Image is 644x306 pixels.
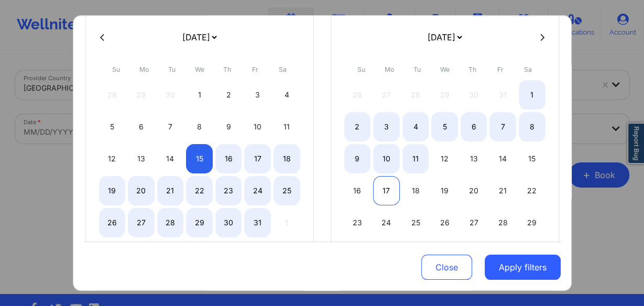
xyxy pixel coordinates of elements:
div: Fri Nov 14 2025 [489,144,516,173]
div: Sun Nov 30 2025 [344,240,371,269]
div: Wed Oct 29 2025 [186,208,213,237]
div: Thu Nov 06 2025 [461,112,487,141]
div: Wed Oct 15 2025 [186,144,213,173]
div: Fri Oct 31 2025 [244,208,271,237]
div: Mon Oct 06 2025 [128,112,155,141]
div: Sun Nov 09 2025 [344,144,371,173]
div: Sat Nov 01 2025 [519,80,545,110]
abbr: Tuesday [168,65,176,73]
div: Mon Oct 20 2025 [128,176,155,205]
div: Tue Oct 14 2025 [157,144,184,173]
div: Mon Oct 27 2025 [128,208,155,237]
div: Fri Oct 03 2025 [244,80,271,110]
div: Thu Nov 27 2025 [461,208,487,237]
div: Tue Nov 11 2025 [402,144,429,173]
div: Wed Oct 01 2025 [186,80,213,110]
div: Sun Oct 19 2025 [99,176,126,205]
abbr: Wednesday [195,65,204,73]
button: Apply filters [485,255,561,280]
div: Sat Nov 08 2025 [519,112,545,141]
div: Sat Oct 04 2025 [274,80,300,110]
abbr: Thursday [468,65,476,73]
div: Tue Oct 07 2025 [157,112,184,141]
div: Wed Nov 26 2025 [431,208,458,237]
div: Mon Oct 13 2025 [128,144,155,173]
div: Thu Oct 02 2025 [215,80,242,110]
div: Thu Oct 30 2025 [215,208,242,237]
div: Fri Oct 10 2025 [244,112,271,141]
abbr: Monday [139,65,149,73]
div: Tue Nov 04 2025 [402,112,429,141]
div: Sat Nov 15 2025 [519,144,545,173]
div: Mon Nov 24 2025 [373,208,400,237]
div: Wed Nov 19 2025 [431,176,458,205]
div: Sun Nov 02 2025 [344,112,371,141]
div: Wed Nov 05 2025 [431,112,458,141]
div: Fri Nov 07 2025 [489,112,516,141]
abbr: Wednesday [440,65,450,73]
div: Wed Oct 22 2025 [186,176,213,205]
div: Sun Nov 16 2025 [344,176,371,205]
abbr: Sunday [357,65,365,73]
div: Sat Oct 18 2025 [274,144,300,173]
div: Thu Oct 09 2025 [215,112,242,141]
div: Thu Oct 16 2025 [215,144,242,173]
div: Thu Nov 13 2025 [461,144,487,173]
div: Fri Oct 24 2025 [244,176,271,205]
div: Fri Nov 21 2025 [489,176,516,205]
div: Tue Oct 28 2025 [157,208,184,237]
div: Tue Oct 21 2025 [157,176,184,205]
abbr: Thursday [223,65,231,73]
div: Wed Oct 08 2025 [186,112,213,141]
div: Fri Nov 28 2025 [489,208,516,237]
div: Mon Nov 10 2025 [373,144,400,173]
abbr: Saturday [279,65,287,73]
button: Close [421,255,472,280]
abbr: Sunday [112,65,120,73]
div: Fri Oct 17 2025 [244,144,271,173]
div: Sun Oct 05 2025 [99,112,126,141]
div: Thu Nov 20 2025 [461,176,487,205]
div: Sat Oct 11 2025 [274,112,300,141]
div: Sat Oct 25 2025 [274,176,300,205]
div: Sun Oct 12 2025 [99,144,126,173]
div: Mon Nov 03 2025 [373,112,400,141]
div: Sun Nov 23 2025 [344,208,371,237]
abbr: Friday [497,65,504,73]
div: Thu Oct 23 2025 [215,176,242,205]
div: Sat Nov 22 2025 [519,176,545,205]
div: Sun Oct 26 2025 [99,208,126,237]
abbr: Monday [385,65,394,73]
abbr: Tuesday [413,65,421,73]
div: Wed Nov 12 2025 [431,144,458,173]
div: Sat Nov 29 2025 [519,208,545,237]
abbr: Friday [252,65,258,73]
div: Tue Nov 25 2025 [402,208,429,237]
div: Mon Nov 17 2025 [373,176,400,205]
div: Tue Nov 18 2025 [402,176,429,205]
abbr: Saturday [524,65,532,73]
